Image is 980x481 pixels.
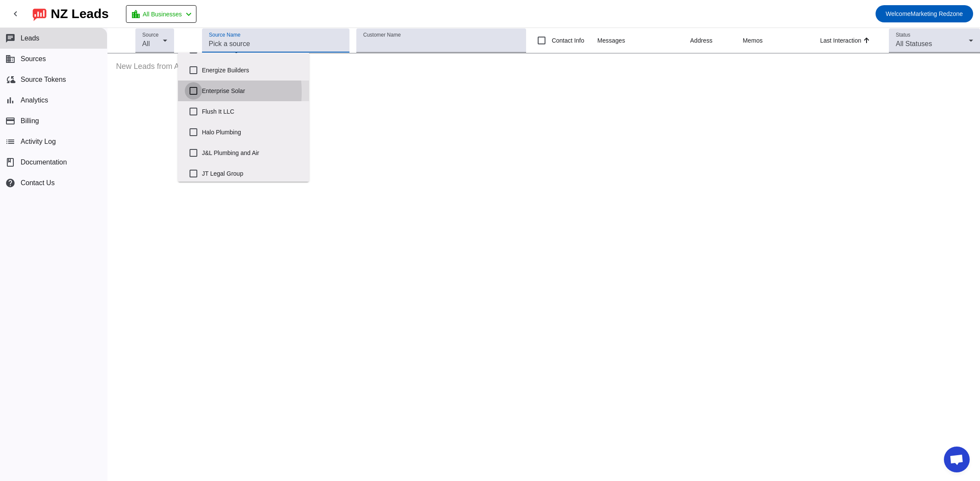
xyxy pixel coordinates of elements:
[363,32,401,38] mat-label: Customer Name
[142,32,159,38] mat-label: Source
[143,8,182,20] span: All Businesses
[21,76,66,84] span: Source Tokens
[202,102,303,121] label: Flush It LLC
[743,28,820,53] th: Memos
[5,116,15,126] mat-icon: payment
[5,137,15,147] mat-icon: list
[820,36,861,45] div: Last Interaction
[202,81,303,100] label: Enterprise Solar
[21,96,48,104] span: Analytics
[126,5,196,23] button: All Businesses
[5,54,15,64] mat-icon: business
[886,8,963,20] span: Marketing Redzone
[131,9,141,19] mat-icon: location_city
[21,138,56,146] span: Activity Log
[597,28,690,53] th: Messages
[550,36,585,45] label: Contact Info
[5,33,15,43] mat-icon: chat
[21,34,40,42] span: Leads
[896,40,932,47] span: All Statuses
[5,95,15,106] mat-icon: bar_chart
[107,53,980,80] p: New Leads from Activated Sources will appear here.
[896,32,910,38] mat-label: Status
[21,158,67,166] span: Documentation
[944,447,970,472] div: Open chat
[5,178,15,188] mat-icon: help
[876,5,974,22] button: WelcomeMarketing Redzone
[142,40,150,47] span: All
[5,157,15,168] span: book
[202,164,303,183] label: JT Legal Group
[33,6,46,21] img: logo
[202,143,303,162] label: J&L Plumbing and Air
[21,117,39,125] span: Billing
[21,55,46,63] span: Sources
[886,10,911,17] span: Welcome
[5,74,15,85] mat-icon: cloud_sync
[184,9,194,19] mat-icon: chevron_left
[202,123,303,142] label: Halo Plumbing
[51,8,109,20] div: NZ Leads
[209,39,343,49] input: Pick a source
[209,32,240,38] mat-label: Source Name
[202,61,303,80] label: Energize Builders
[21,179,55,187] span: Contact Us
[690,28,743,53] th: Address
[10,9,21,19] mat-icon: chevron_left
